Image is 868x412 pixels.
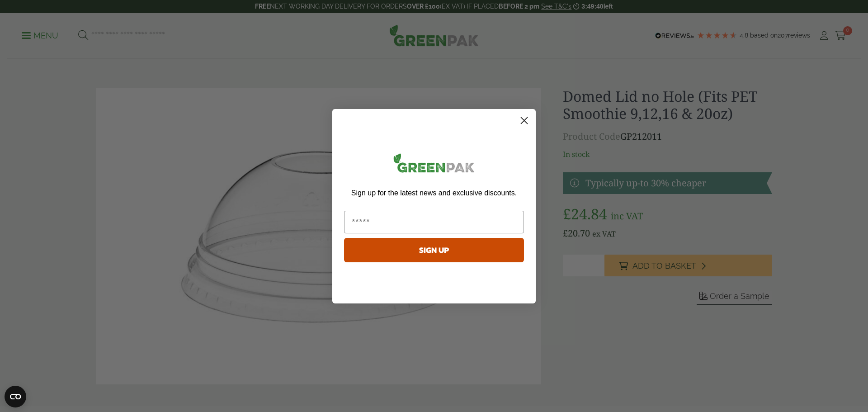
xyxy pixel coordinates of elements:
[5,386,26,407] button: Open CMP widget
[516,113,532,128] button: Close dialog
[351,189,517,197] span: Sign up for the latest news and exclusive discounts.
[344,238,524,262] button: SIGN UP
[344,150,524,180] img: greenpak_logo
[344,211,524,233] input: Email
